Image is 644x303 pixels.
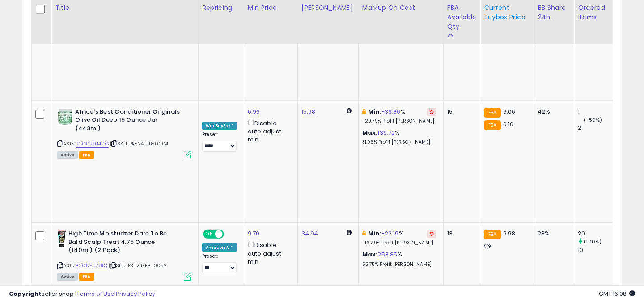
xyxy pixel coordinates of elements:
[377,250,397,259] a: 258.85
[447,230,473,238] div: 13
[584,116,602,124] small: (-50%)
[57,108,191,158] div: ASIN:
[584,238,602,245] small: (100%)
[301,107,316,116] a: 15.98
[599,290,635,298] span: 2025-09-7 16:08 GMT
[538,3,570,21] div: BB Share 24h.
[503,120,514,128] span: 6.16
[368,107,381,116] b: Min:
[202,3,240,12] div: Repricing
[202,253,237,273] div: Preset:
[381,229,399,238] a: -22.19
[578,246,614,254] div: 10
[362,118,436,124] p: -20.79% Profit [PERSON_NAME]
[248,107,260,116] a: 6.96
[362,128,378,137] b: Max:
[9,290,42,298] strong: Copyright
[484,230,500,239] small: FBA
[362,3,440,12] div: Markup on Cost
[301,229,318,238] a: 34.94
[362,230,436,246] div: %
[484,108,500,118] small: FBA
[223,230,237,238] span: OFF
[57,151,78,159] span: All listings currently available for purchase on Amazon
[578,108,614,116] div: 1
[538,230,567,238] div: 28%
[248,118,291,144] div: Disable auto adjust min
[362,129,436,145] div: %
[68,230,177,257] b: High Time Moisturizer Dare To Be Bald Scalp Treat 4.75 Ounce (140ml) (2 Pack)
[202,243,237,252] div: Amazon AI *
[204,230,215,238] span: ON
[503,107,516,116] span: 6.06
[362,261,436,268] p: 52.75% Profit [PERSON_NAME]
[430,110,434,114] i: Revert to store-level Min Markup
[368,229,381,238] b: Min:
[75,108,184,135] b: Africa's Best Conditioner Originals Olive Oil Deep 15 Ounce Jar (443ml)
[447,3,476,31] div: FBA Available Qty
[301,3,355,12] div: [PERSON_NAME]
[109,262,167,269] span: | SKU: PK-24FEB-0052
[362,251,436,267] div: %
[57,108,73,126] img: 41acV0nWJ6L._SL40_.jpg
[362,109,366,115] i: This overrides the store level min markup for this listing
[447,108,473,116] div: 15
[76,140,109,148] a: B000R9J40G
[79,273,94,281] span: FBA
[76,290,114,298] a: Terms of Use
[484,120,500,130] small: FBA
[362,240,436,246] p: -16.29% Profit [PERSON_NAME]
[362,108,436,124] div: %
[116,290,155,298] a: Privacy Policy
[503,229,516,238] span: 9.98
[110,140,168,147] span: | SKU: PK-24FEB-0004
[76,262,107,269] a: B00NFU781Q
[248,3,294,12] div: Min Price
[202,122,237,130] div: Win BuyBox *
[248,240,291,266] div: Disable auto adjust min
[202,132,237,152] div: Preset:
[381,107,401,116] a: -39.86
[79,151,94,159] span: FBA
[578,230,614,238] div: 20
[377,128,395,137] a: 136.72
[9,290,155,299] div: seller snap | |
[57,230,66,248] img: 415brw4QsYL._SL40_.jpg
[57,273,78,281] span: All listings currently available for purchase on Amazon
[362,250,378,259] b: Max:
[484,3,530,21] div: Current Buybox Price
[578,3,610,21] div: Ordered Items
[362,139,436,145] p: 31.06% Profit [PERSON_NAME]
[248,229,260,238] a: 9.70
[538,108,567,116] div: 42%
[578,124,614,132] div: 2
[55,3,195,12] div: Title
